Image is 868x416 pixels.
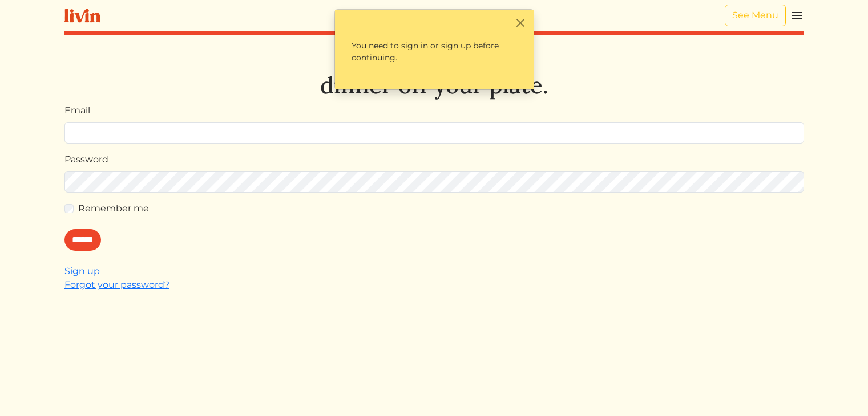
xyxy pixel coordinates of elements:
a: Forgot your password? [64,279,169,290]
img: livin-logo-a0d97d1a881af30f6274990eb6222085a2533c92bbd1e4f22c21b4f0d0e3210c.svg [64,9,100,23]
h1: Let's take dinner off your plate. [64,44,804,99]
button: Close [515,17,527,28]
label: Password [64,153,108,166]
label: Remember me [78,202,149,215]
label: Email [64,104,90,117]
a: Sign up [64,266,100,276]
p: You need to sign in or sign up before continuing. [342,30,527,74]
a: See Menu [725,5,786,26]
img: menu_hamburger-cb6d353cf0ecd9f46ceae1c99ecbeb4a00e71ca567a856bd81f57e9d8c17bb26.svg [790,9,804,22]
